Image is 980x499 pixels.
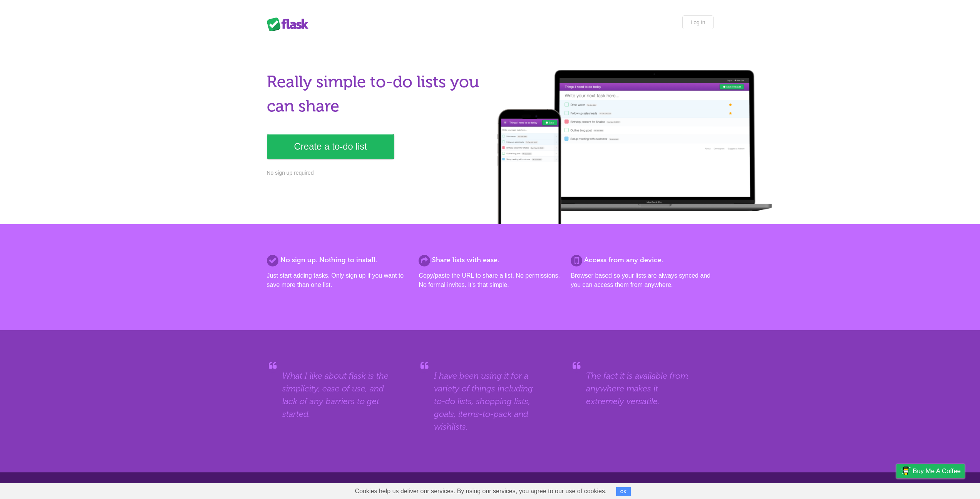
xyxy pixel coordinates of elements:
[434,369,546,433] blockquote: I have been using it for a variety of things including to-do lists, shopping lists, goals, items-...
[282,369,394,420] blockquote: What I like about flask is the simplicity, ease of use, and lack of any barriers to get started.
[267,70,486,118] h1: Really simple to-do lists you can share
[571,271,713,290] p: Browser based so your lists are always synced and you can access them from anywhere.
[267,169,486,177] p: No sign up required
[267,134,394,159] a: Create a to-do list
[682,15,713,29] a: Log in
[913,464,961,478] span: Buy me a coffee
[616,487,631,496] button: OK
[267,255,409,265] h2: No sign up. Nothing to install.
[571,255,713,265] h2: Access from any device.
[896,464,965,478] a: Buy me a coffee
[267,17,313,31] div: Flask Lists
[419,271,561,290] p: Copy/paste the URL to share a list. No permissions. No formal invites. It's that simple.
[347,484,615,499] span: Cookies help us deliver our services. By using our services, you agree to our use of cookies.
[267,271,409,290] p: Just start adding tasks. Only sign up if you want to save more than one list.
[419,255,561,265] h2: Share lists with ease.
[900,464,911,477] img: Buy me a coffee
[586,369,698,408] blockquote: The fact it is available from anywhere makes it extremely versatile.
